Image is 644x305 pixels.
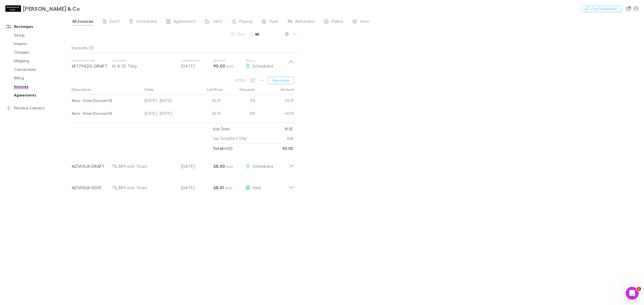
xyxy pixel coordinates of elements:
span: Draft [109,18,120,25]
div: TIL389 Unit Trust [112,163,176,169]
button: Send now [268,77,294,84]
span: AUD [226,165,233,169]
p: Invoice Number [72,58,112,63]
span: 1 [637,287,641,291]
div: [DATE] - [DATE] [142,95,191,108]
div: AIZW3UJI-0001TIL389 Unit Trust[DATE]28.01 AUDPaid [67,175,298,196]
a: Agreements [9,91,76,99]
div: Invoice Number6E779X2G-DRAFTCustomerAJ & SE TilligInvoice Date[DATE]Amount90.00 AUDStatusScheduled [67,53,298,75]
p: Customer [112,58,176,63]
strong: 28.00 [213,163,225,169]
strong: Total [213,146,223,151]
span: Available when invoice is finalised [233,77,247,84]
div: AIZW3UJI-DRAFTTIL389 Unit Trust[DATE]28.00 AUDScheduled [67,153,298,175]
span: Available when invoice is finalised [249,77,257,84]
div: 0% [223,95,255,108]
p: Invoice Date [181,58,213,63]
span: Paying [239,18,252,25]
span: Scheduled [136,18,157,25]
div: [DATE] - [DATE] [142,108,191,121]
div: 40.91 [255,95,294,108]
p: AIZW3UJI-0001 [72,184,112,191]
a: Mapping [9,57,76,65]
a: [PERSON_NAME] & Co [2,2,83,15]
strong: 90.00 [282,146,293,151]
span: All invoices [72,18,93,25]
h3: [PERSON_NAME] & Co [23,5,80,12]
span: Paid [269,18,278,25]
p: Status [246,58,288,63]
div: 40.91 [191,108,223,121]
a: Setup [9,31,76,39]
p: AIZW3UJI-DRAFT [72,163,112,169]
a: Charges [9,48,76,57]
a: Billing [9,74,76,82]
p: [DATE] [181,63,213,69]
span: AUD [225,186,232,190]
div: 40.91 [255,108,294,121]
span: Failed [332,18,343,25]
a: Connections [9,65,76,74]
p: Sub Total [213,124,230,134]
p: ( AUD ) [213,144,233,153]
iframe: Intercom live chat [626,287,639,300]
span: Sent [213,18,222,25]
span: Void [360,18,369,25]
p: 81.82 [285,124,293,134]
p: Tax Total (GST 10%) [213,134,247,143]
a: Recharges [1,22,76,31]
p: [DATE] [181,163,213,169]
img: Shaddock & Co's Logo [5,5,21,12]
span: Scheduled [253,163,273,169]
a: Practice Connect [1,104,76,112]
span: Refunded [295,18,314,25]
div: Xero - Grow Discount B [72,95,141,106]
span: Agreement [173,18,195,25]
a: Invoices [9,82,76,91]
p: 8.18 [287,134,293,143]
div: 40.91 [191,95,223,108]
a: Imports [9,39,76,48]
p: Amount [213,58,246,63]
button: Got Feedback? [582,6,621,12]
p: [DATE] [181,184,213,191]
button: Filter [228,31,248,38]
div: TIL389 Unit Trust [112,184,176,191]
div: Xero - Grow Discount B [72,108,141,119]
strong: 28.01 [213,185,224,190]
strong: 90.00 [213,63,225,69]
div: 0% [223,108,255,121]
span: Paid [253,185,261,190]
span: Scheduled [253,63,273,68]
div: AJ & SE Tillig [112,63,176,69]
span: AUD [226,64,234,68]
p: 6E779X2G-DRAFT [72,63,112,69]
